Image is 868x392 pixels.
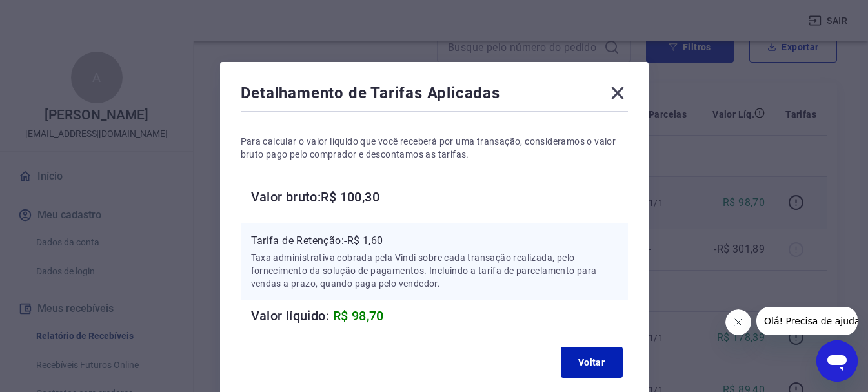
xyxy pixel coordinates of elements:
[241,135,628,161] p: Para calcular o valor líquido que você receberá por uma transação, consideramos o valor bruto pag...
[251,233,618,249] p: Tarifa de Retenção: -R$ 1,60
[251,305,628,326] h6: Valor líquido:
[756,307,858,335] iframe: Mensagem da empresa
[725,309,751,335] iframe: Fechar mensagem
[333,308,384,324] span: R$ 98,70
[816,340,858,382] iframe: Botão para abrir a janela de mensagens
[241,83,628,108] div: Detalhamento de Tarifas Aplicadas
[561,347,623,378] button: Voltar
[251,251,618,290] p: Taxa administrativa cobrada pela Vindi sobre cada transação realizada, pelo fornecimento da soluç...
[8,9,108,19] span: Olá! Precisa de ajuda?
[251,187,628,207] h6: Valor bruto: R$ 100,30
